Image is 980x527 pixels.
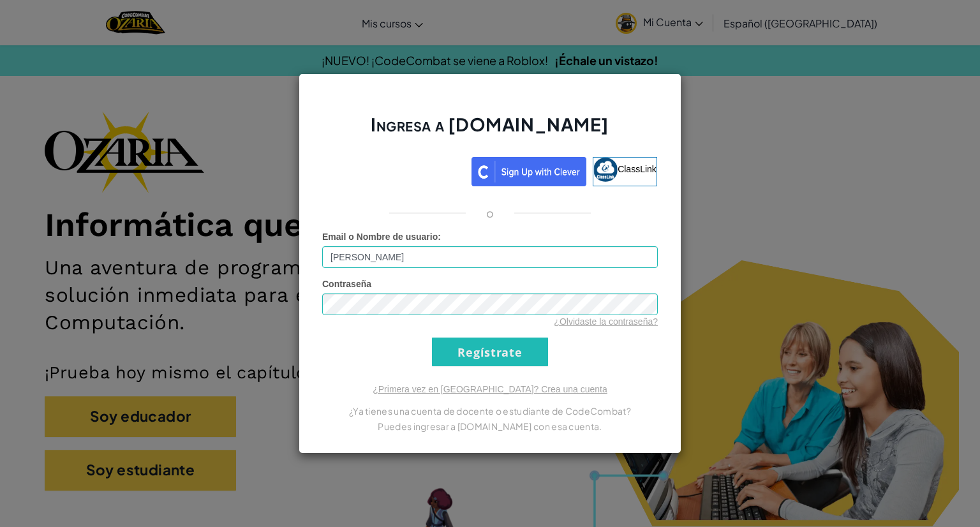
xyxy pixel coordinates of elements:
[554,316,658,327] a: ¿Olvidaste la contraseña?
[593,158,618,182] img: classlink-logo-small.png
[322,112,658,149] h2: Ingresa a [DOMAIN_NAME]
[471,157,586,186] img: clever_sso_button@2x.png
[322,419,658,434] p: Puedes ingresar a [DOMAIN_NAME] con esa cuenta.
[322,230,441,243] label: :
[432,338,548,366] input: Regístrate
[316,156,471,184] iframe: Botón Iniciar sesión con Google
[322,279,371,289] span: Contraseña
[373,384,607,394] a: ¿Primera vez en [GEOGRAPHIC_DATA]? Crea una cuenta
[322,403,658,419] p: ¿Ya tienes una cuenta de docente o estudiante de CodeCombat?
[486,205,494,221] p: o
[618,164,657,174] span: ClassLink
[322,232,438,242] span: Email o Nombre de usuario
